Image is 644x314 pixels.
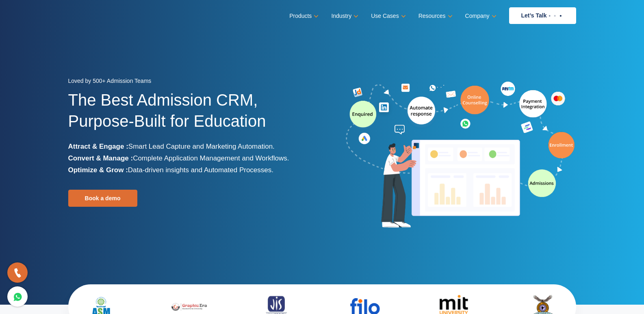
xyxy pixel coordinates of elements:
span: Data-driven insights and Automated Processes. [128,166,273,174]
b: Attract & Engage : [68,143,128,150]
a: Products [289,10,317,22]
img: admission-software-home-page-header [345,80,576,231]
a: Resources [418,10,451,22]
a: Let’s Talk [509,7,576,24]
div: Loved by 500+ Admission Teams [68,75,316,89]
a: Use Cases [371,10,404,22]
b: Convert & Manage : [68,154,133,162]
span: Smart Lead Capture and Marketing Automation. [128,143,275,150]
a: Book a demo [68,190,137,207]
b: Optimize & Grow : [68,166,128,174]
a: Company [465,10,495,22]
span: Complete Application Management and Workflows. [133,154,289,162]
a: Industry [331,10,357,22]
h1: The Best Admission CRM, Purpose-Built for Education [68,89,316,141]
